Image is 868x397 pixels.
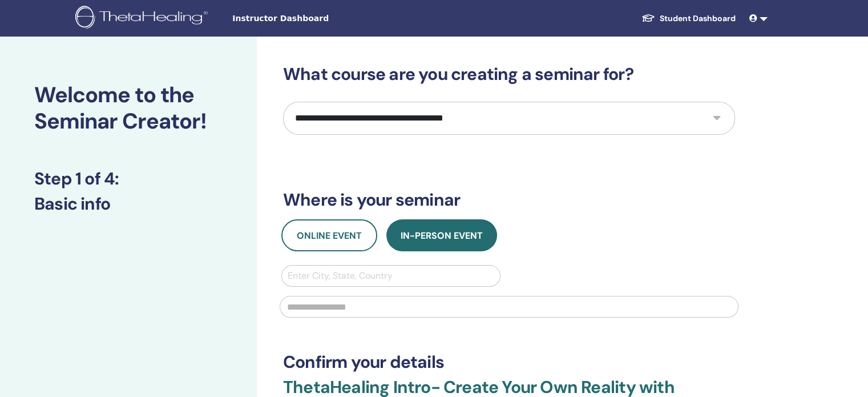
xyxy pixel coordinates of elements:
button: Online Event [281,219,377,251]
h3: What course are you creating a seminar for? [283,64,735,85]
h3: Basic info [34,194,223,214]
h3: Where is your seminar [283,190,735,210]
h2: Welcome to the Seminar Creator! [34,82,223,134]
img: graduation-cap-white.svg [641,13,655,23]
span: In-Person Event [401,230,483,242]
h3: Confirm your details [283,352,735,372]
span: Online Event [297,230,362,242]
button: In-Person Event [386,219,497,251]
img: logo.png [75,6,212,31]
a: Student Dashboard [632,8,745,29]
span: Instructor Dashboard [232,13,403,25]
h3: Step 1 of 4 : [34,169,223,189]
